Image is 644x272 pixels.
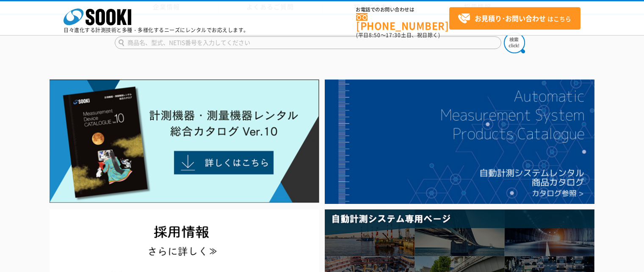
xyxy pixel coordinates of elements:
[115,36,501,49] input: 商品名、型式、NETIS番号を入力してください
[356,31,440,39] span: (平日 ～ 土日、祝日除く)
[449,7,580,30] a: お見積り･お問い合わせはこちら
[64,27,249,33] p: 日々進化する計測技術と多種・多様化するニーズにレンタルでお応えします。
[356,13,449,30] a: [PHONE_NUMBER]
[504,32,525,53] img: btn_search.png
[50,80,319,203] img: Catalog Ver10
[386,31,401,39] span: 17:30
[325,80,594,204] img: 自動計測システムカタログ
[369,31,381,39] span: 8:50
[458,12,571,25] span: はこちら
[475,13,546,23] strong: お見積り･お問い合わせ
[356,7,449,12] span: お電話でのお問い合わせは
